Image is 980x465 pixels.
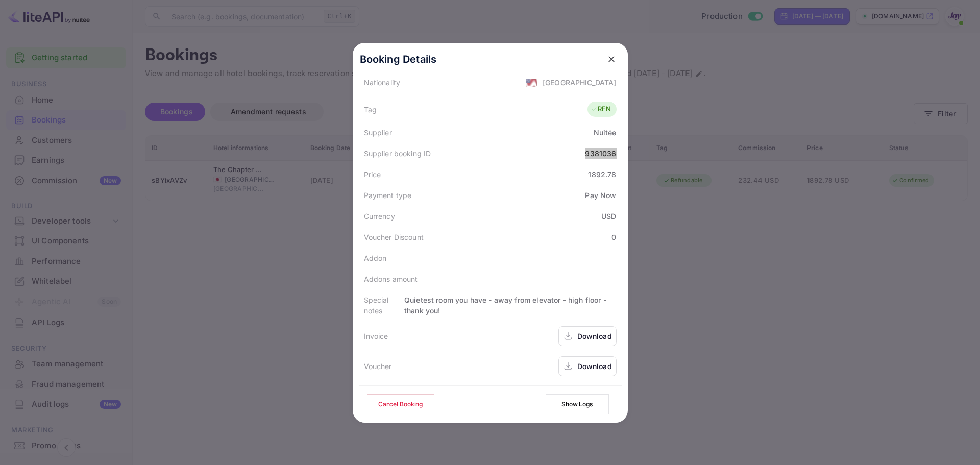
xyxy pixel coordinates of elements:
div: 0 [611,232,616,242]
div: Voucher Discount [364,232,424,242]
div: Download [577,361,612,372]
div: Price [364,169,381,180]
div: Pay Now [585,190,616,201]
button: Cancel Booking [367,394,434,414]
div: Invoice [364,331,388,341]
p: Booking Details [360,52,437,67]
button: close [602,50,621,68]
div: 1892.78 [588,169,616,180]
div: Currency [364,211,395,222]
div: RFN [590,104,611,114]
div: Voucher [364,361,392,372]
div: Supplier booking ID [364,148,431,159]
div: 9381036 [585,148,616,159]
div: Tag [364,104,377,115]
div: Nuitée [594,127,617,138]
div: Payment type [364,190,412,201]
div: Download [577,331,612,341]
button: Show Logs [546,394,609,414]
div: Special notes [364,295,404,316]
div: USD [601,211,616,222]
div: Addon [364,253,387,263]
div: [GEOGRAPHIC_DATA] [543,77,617,88]
div: Nationality [364,77,401,88]
div: Quietest room you have - away from elevator - high floor - thank you! [404,295,617,316]
div: Supplier [364,127,392,138]
span: United States [526,73,537,91]
div: Addons amount [364,274,418,284]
